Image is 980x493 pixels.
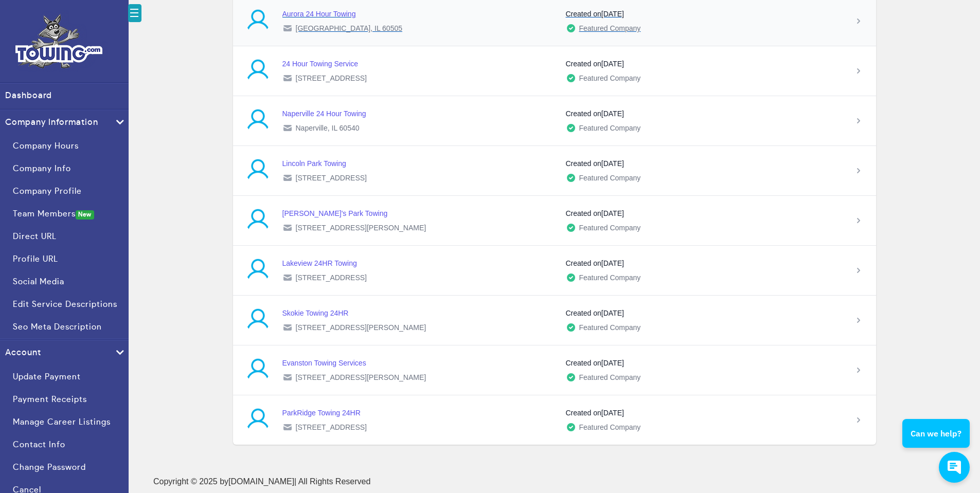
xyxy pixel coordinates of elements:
a: Evanston Towing Services [STREET_ADDRESS][PERSON_NAME] Created on[DATE] Featured Company [233,345,876,395]
div: Featured Company [566,223,841,233]
a: ParkRidge Towing 24HR [STREET_ADDRESS] Created on[DATE] Featured Company [233,395,876,445]
div: Skokie Towing 24HR [282,308,558,318]
img: logo.png [10,10,108,72]
time: [DATE] [601,409,624,417]
div: [PERSON_NAME]'s Park Towing [282,208,558,218]
div: Created on [566,358,841,368]
div: Created on [566,308,841,318]
div: Created on [566,408,841,418]
span: Naperville, IL 60540 [296,123,360,133]
div: Naperville 24 Hour Towing [282,108,558,119]
div: Featured Company [566,173,841,183]
div: Created on [566,208,841,218]
div: Created on [566,258,841,268]
time: [DATE] [601,309,624,317]
span: [STREET_ADDRESS] [296,422,367,432]
div: Created on [566,9,841,19]
a: 24 Hour Towing Service [STREET_ADDRESS] Created on[DATE] Featured Company [233,46,876,96]
div: Featured Company [566,123,841,133]
a: [DOMAIN_NAME] [228,477,294,486]
div: Aurora 24 Hour Towing [282,9,558,19]
iframe: Conversations [896,391,980,493]
div: ParkRidge Towing 24HR [282,408,558,418]
span: New [76,210,94,220]
span: [STREET_ADDRESS] [296,272,367,283]
span: [GEOGRAPHIC_DATA], IL 60505 [296,23,402,33]
a: Lakeview 24HR Towing [STREET_ADDRESS] Created on[DATE] Featured Company [233,246,876,295]
time: [DATE] [601,109,624,118]
span: [STREET_ADDRESS] [296,73,367,83]
time: [DATE] [601,159,624,168]
div: Created on [566,59,841,69]
a: Lincoln Park Towing [STREET_ADDRESS] Created on[DATE] Featured Company [233,146,876,195]
span: [STREET_ADDRESS] [296,173,367,183]
div: Featured Company [566,422,841,432]
time: [DATE] [601,209,624,217]
span: [STREET_ADDRESS][PERSON_NAME] [296,223,426,233]
div: Lakeview 24HR Towing [282,258,558,268]
div: Created on [566,158,841,169]
time: [DATE] [601,60,624,68]
a: Naperville 24 Hour Towing Naperville, IL 60540 Created on[DATE] Featured Company [233,96,876,145]
div: Featured Company [566,73,841,83]
div: 24 Hour Towing Service [282,59,558,69]
span: [STREET_ADDRESS][PERSON_NAME] [296,322,426,333]
time: [DATE] [601,359,624,367]
div: Featured Company [566,322,841,333]
div: Lincoln Park Towing [282,158,558,169]
time: [DATE] [601,259,624,267]
div: Evanston Towing Services [282,358,558,368]
div: Featured Company [566,372,841,382]
p: Copyright © 2025 by | All Rights Reserved [153,476,980,488]
a: Skokie Towing 24HR [STREET_ADDRESS][PERSON_NAME] Created on[DATE] Featured Company [233,296,876,345]
span: [STREET_ADDRESS][PERSON_NAME] [296,372,426,382]
div: Featured Company [566,272,841,283]
time: [DATE] [601,10,624,18]
div: Created on [566,108,841,119]
a: [PERSON_NAME]'s Park Towing [STREET_ADDRESS][PERSON_NAME] Created on[DATE] Featured Company [233,196,876,245]
div: Featured Company [566,23,841,33]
